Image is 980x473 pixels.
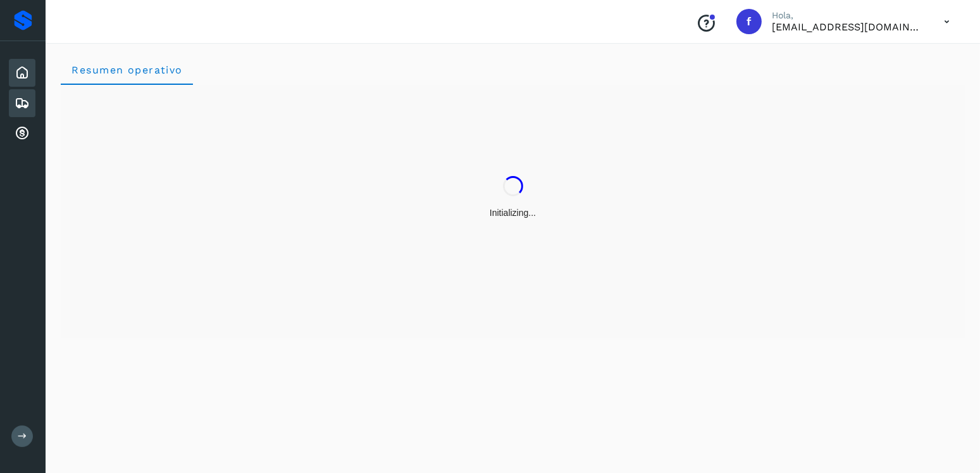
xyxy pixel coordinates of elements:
div: Cuentas por cobrar [9,120,35,148]
p: facturacion@expresssanjavier.com [772,21,924,33]
span: Resumen operativo [71,64,183,76]
div: Embarques [9,89,35,117]
div: Inicio [9,59,35,87]
p: Hola, [772,10,924,21]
